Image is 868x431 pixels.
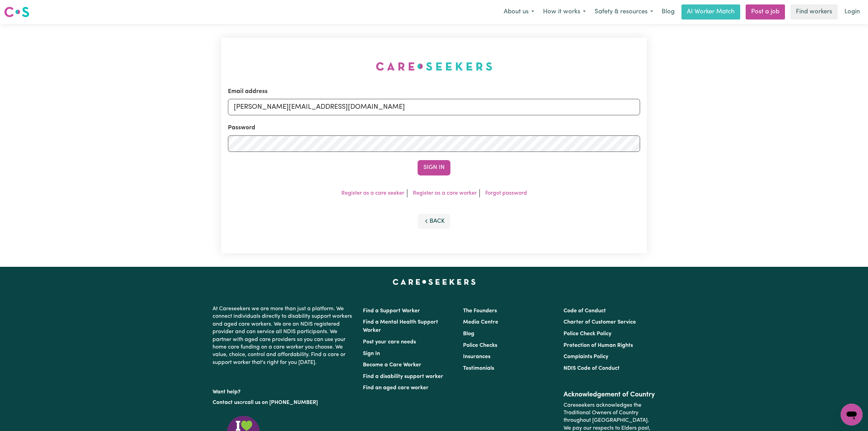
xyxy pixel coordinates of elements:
a: Careseekers home page [393,279,476,285]
a: The Founders [463,308,497,314]
a: Find a Support Worker [363,308,420,314]
a: Media Centre [463,319,498,325]
a: Testimonials [463,366,494,371]
a: Sign In [363,351,380,356]
a: Forgot password [485,191,527,196]
button: Back [418,214,450,229]
a: Police Checks [463,343,497,348]
button: About us [499,5,539,19]
a: Police Check Policy [564,331,611,337]
label: Email address [228,87,268,96]
a: Find a Mental Health Support Worker [363,319,438,333]
a: Insurances [463,354,490,360]
a: Post a job [746,4,785,19]
a: Code of Conduct [564,308,606,314]
a: Protection of Human Rights [564,343,633,348]
a: call us on [PHONE_NUMBER] [245,400,318,405]
iframe: Button to launch messaging window [841,404,863,426]
a: NDIS Code of Conduct [564,366,620,371]
a: Careseekers logo [4,4,29,20]
a: Complaints Policy [564,354,608,360]
a: Post your care needs [363,339,416,345]
a: Contact us [213,400,240,405]
a: Blog [463,331,474,337]
a: Find workers [790,4,838,19]
a: Find a disability support worker [363,374,443,379]
a: Become a Care Worker [363,362,421,368]
img: Careseekers logo [4,6,29,18]
label: Password [228,123,255,132]
a: Register as a care worker [413,191,477,196]
h2: Acknowledgement of Country [564,391,655,399]
button: Safety & resources [590,5,657,19]
a: Find an aged care worker [363,385,429,391]
a: Charter of Customer Service [564,319,636,325]
a: Login [840,4,864,19]
p: At Careseekers we are more than just a platform. We connect individuals directly to disability su... [213,302,355,369]
p: or [213,396,355,409]
button: How it works [539,5,590,19]
input: Email address [228,99,640,115]
button: Sign In [418,160,450,175]
a: Register as a care seeker [341,191,404,196]
a: Blog [657,4,679,19]
a: AI Worker Match [681,4,740,19]
p: Want help? [213,386,355,396]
